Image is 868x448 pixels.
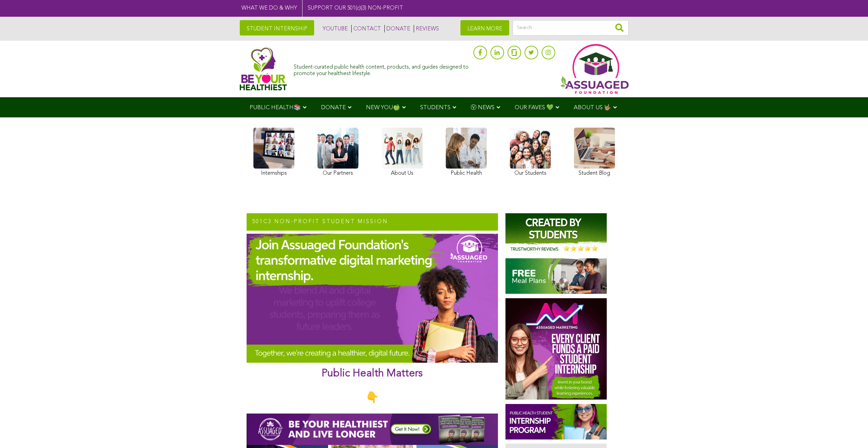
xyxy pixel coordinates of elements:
[240,47,287,90] img: Assuaged
[834,415,868,448] iframe: Chat Widget
[321,25,348,32] a: YOUTUBE
[515,105,554,111] span: OUR FAVES 💚
[512,49,516,56] img: glassdoor
[574,105,611,111] span: ABOUT US 🤟🏽
[471,105,495,111] span: Ⓥ NEWS
[250,105,301,111] span: PUBLIC HEALTH📚
[294,61,470,77] div: Student-curated public health content, products, and guides designed to promote your healthiest l...
[505,213,607,254] img: Assuaged-Foundation-Student-Internship-Opportunity-Reviews-Mission-GIPHY-2
[321,105,346,111] span: DONATE
[247,414,498,445] img: 11-banner-ads-assuaged-twitter-800x100
[460,20,509,35] a: LEARN MORE
[414,25,439,32] a: REVIEWS
[351,25,381,32] a: CONTACT
[560,44,629,94] img: Assuaged App
[420,105,451,111] span: STUDENTS
[247,213,498,231] h2: 501c3 NON-PROFIT STUDENT MISSION
[505,298,607,400] img: Assuaged-Internship-Program-Assuaged-Marketing
[505,404,607,439] img: Assuaged-Foundation-Student-Internship-Opportunity-PH-GIPHY
[505,258,607,294] img: Homepage-Free-Meal-Plans-Assuaged
[240,97,629,117] div: Navigation Menu
[513,20,629,35] input: Search
[240,20,314,35] a: STUDENT INTERNSHIP
[366,105,400,111] span: NEW YOU🍏
[384,25,410,32] a: DONATE
[247,234,498,363] img: Assuaged-Foundation-Student-Internship-Opportunity-Marketing-Mission-GIPHY-Home-Page-FINAL-2
[247,368,498,405] center: Public Health Matters 👇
